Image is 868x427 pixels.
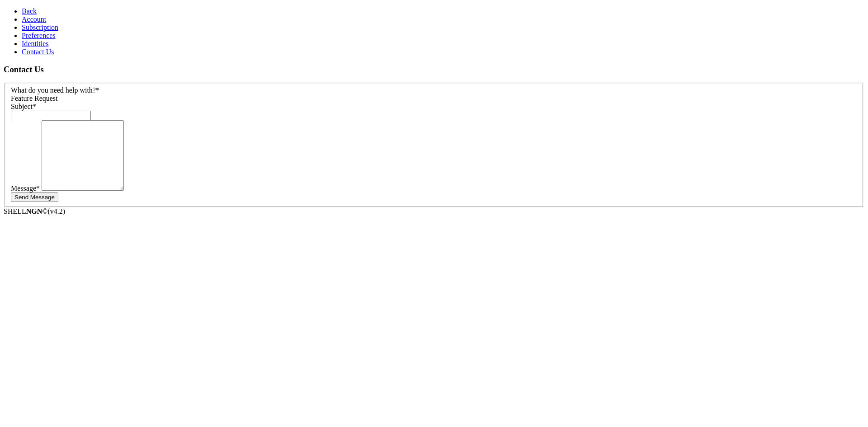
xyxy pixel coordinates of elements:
[22,40,49,47] a: Identities
[11,94,857,103] div: Feature Request
[48,207,66,215] span: 4.2.0
[4,207,65,215] span: SHELL ©
[4,65,864,75] h3: Contact Us
[11,94,58,102] span: Feature Request
[22,15,46,23] a: Account
[11,192,58,202] button: Send Message
[11,86,99,94] label: What do you need help with?
[22,7,37,15] a: Back
[22,32,56,39] a: Preferences
[11,103,36,110] label: Subject
[11,184,40,192] label: Message
[22,48,54,56] a: Contact Us
[22,23,58,31] a: Subscription
[26,207,42,215] b: NGN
